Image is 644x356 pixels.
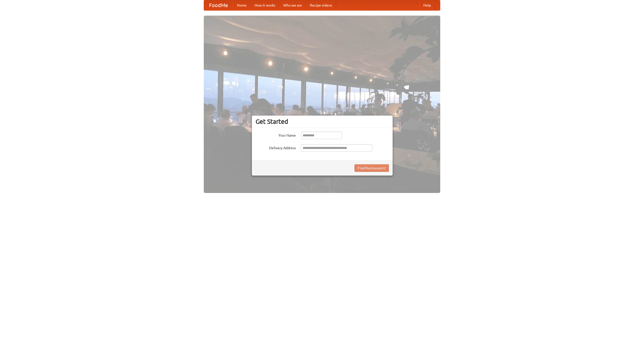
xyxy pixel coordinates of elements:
label: Delivery Address [256,144,296,150]
label: Your Name [256,132,296,138]
a: Who we are [279,0,306,10]
a: Recipe videos [306,0,336,10]
h3: Get Started [256,118,389,125]
button: Find Restaurants! [354,164,389,172]
a: FoodMe [204,0,233,10]
a: How it works [251,0,279,10]
a: Help [419,0,435,10]
a: Home [233,0,251,10]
